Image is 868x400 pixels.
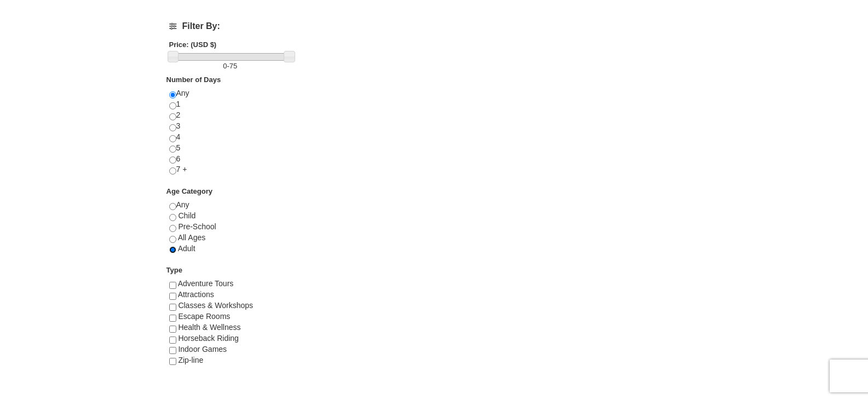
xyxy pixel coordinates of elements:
[178,345,227,353] span: Indoor Games
[169,88,291,186] div: Any 1 2 3 4 5 6 7 +
[178,244,196,253] span: Adult
[178,334,239,343] span: Horseback Riding
[178,222,216,231] span: Pre-School
[223,62,227,70] span: 0
[178,211,196,220] span: Child
[178,290,214,299] span: Attractions
[178,233,206,242] span: All Ages
[169,61,291,72] label: -
[178,301,253,310] span: Classes & Workshops
[178,356,203,364] span: Zip-line
[166,76,221,84] strong: Number of Days
[178,312,230,321] span: Escape Rooms
[178,323,240,332] span: Health & Wellness
[178,279,234,288] span: Adventure Tours
[169,40,217,49] strong: Price: (USD $)
[166,187,213,195] strong: Age Category
[166,266,182,274] strong: Type
[169,200,291,265] div: Any
[169,21,291,31] h4: Filter By:
[229,62,237,70] span: 75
